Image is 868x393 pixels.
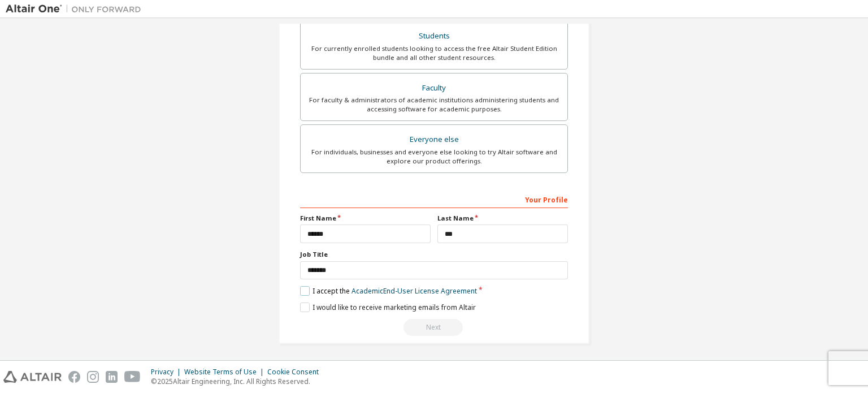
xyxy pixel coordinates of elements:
[300,319,568,336] div: Read and acccept EULA to continue
[267,368,325,377] div: Cookie Consent
[184,368,267,377] div: Website Terms of Use
[307,132,561,148] div: Everyone else
[351,286,477,296] a: Academic End-User License Agreement
[300,286,477,296] label: I accept the
[6,3,147,15] img: Altair One
[307,28,561,44] div: Students
[68,371,80,383] img: facebook.svg
[307,80,561,96] div: Faculty
[151,377,325,386] p: © 2025 Altair Engineering, Inc. All Rights Reserved.
[307,148,561,166] div: For individuals, businesses and everyone else looking to try Altair software and explore our prod...
[307,44,561,62] div: For currently enrolled students looking to access the free Altair Student Edition bundle and all ...
[307,96,561,114] div: For faculty & administrators of academic institutions administering students and accessing softwa...
[124,371,141,383] img: youtube.svg
[3,371,62,383] img: altair_logo.svg
[106,371,118,383] img: linkedin.svg
[300,250,568,259] label: Job Title
[300,303,476,312] label: I would like to receive marketing emails from Altair
[437,214,568,223] label: Last Name
[151,368,184,377] div: Privacy
[300,214,431,223] label: First Name
[87,371,99,383] img: instagram.svg
[300,190,568,208] div: Your Profile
